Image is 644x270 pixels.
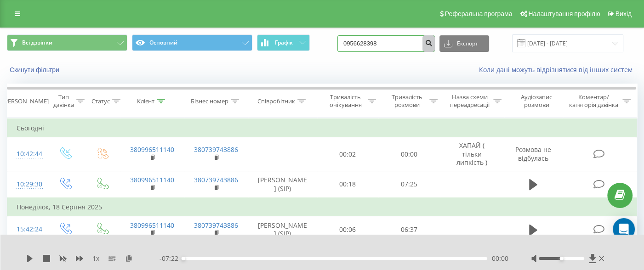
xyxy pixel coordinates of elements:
[92,254,99,263] span: 1 x
[337,35,435,52] input: Пошук за номером
[7,66,64,74] button: Скинути фільтри
[613,218,635,240] div: Open Intercom Messenger
[17,175,37,193] div: 10:29:30
[17,220,37,238] div: 15:42:24
[378,216,440,243] td: 06:37
[191,97,228,105] div: Бізнес номер
[248,216,317,243] td: [PERSON_NAME] (SIP)
[275,39,293,46] span: Графік
[130,175,174,184] a: 380996511140
[7,34,127,51] button: Всі дзвінки
[53,93,74,109] div: Тип дзвінка
[492,254,508,263] span: 00:00
[439,35,489,52] button: Експорт
[378,137,440,171] td: 00:00
[317,171,379,198] td: 00:18
[445,10,513,17] span: Реферальна програма
[515,145,551,162] span: Розмова не відбулась
[17,145,37,163] div: 10:42:44
[194,175,238,184] a: 380739743886
[325,93,366,109] div: Тривалість очікування
[479,65,637,74] a: Коли дані можуть відрізнятися вiд інших систем
[132,34,252,51] button: Основний
[7,198,637,216] td: Понеділок, 18 Серпня 2025
[130,221,174,230] a: 380996511140
[257,97,295,105] div: Співробітник
[248,171,317,198] td: [PERSON_NAME] (SIP)
[440,137,504,171] td: ХАПАЙ ( тільки липкість )
[182,257,185,260] div: Accessibility label
[91,97,110,105] div: Статус
[528,10,600,17] span: Налаштування профілю
[566,93,620,109] div: Коментар/категорія дзвінка
[317,137,379,171] td: 00:02
[22,39,52,46] span: Всі дзвінки
[616,10,632,17] span: Вихід
[137,97,154,105] div: Клієнт
[130,145,174,154] a: 380996511140
[7,119,637,137] td: Сьогодні
[2,97,49,105] div: [PERSON_NAME]
[194,145,238,154] a: 380739743886
[317,216,379,243] td: 00:06
[448,93,491,109] div: Назва схеми переадресації
[257,34,310,51] button: Графік
[194,221,238,230] a: 380739743886
[512,93,560,109] div: Аудіозапис розмови
[378,171,440,198] td: 07:25
[160,254,183,263] span: - 07:22
[560,257,564,260] div: Accessibility label
[387,93,427,109] div: Тривалість розмови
